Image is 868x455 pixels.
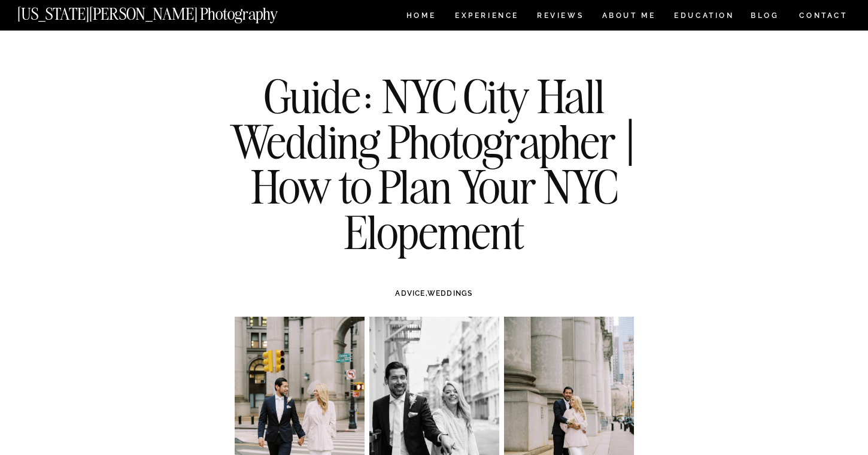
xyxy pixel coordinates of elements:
[395,289,425,298] a: ADVICE
[799,9,848,22] a: CONTACT
[537,12,582,22] a: REVIEWS
[751,12,779,22] a: BLOG
[427,289,473,298] a: WEDDINGS
[17,6,318,16] a: [US_STATE][PERSON_NAME] Photography
[673,12,736,22] a: EDUCATION
[217,74,651,254] h1: Guide: NYC City Hall Wedding Photographer | How to Plan Your NYC Elopement
[404,12,438,22] a: HOME
[455,12,518,22] a: Experience
[260,288,608,299] h3: ,
[602,12,656,22] a: ABOUT ME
